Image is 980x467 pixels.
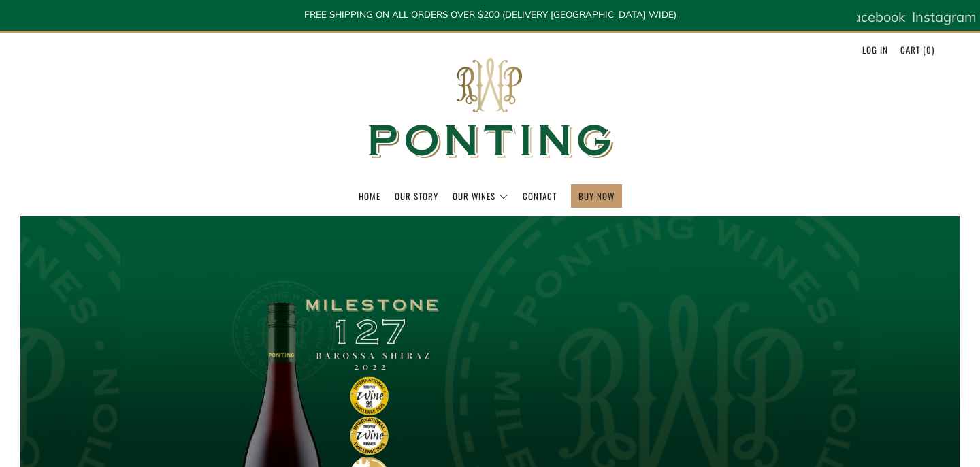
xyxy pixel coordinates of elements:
[912,3,977,31] a: Instagram
[912,8,977,25] span: Instagram
[354,33,626,184] img: Ponting Wines
[453,185,508,207] a: Our Wines
[845,8,905,25] span: Facebook
[578,185,615,207] a: BUY NOW
[900,39,934,61] a: Cart (0)
[523,185,557,207] a: Contact
[845,3,905,31] a: Facebook
[926,43,932,57] span: 0
[395,185,438,207] a: Our Story
[862,39,888,61] a: Log in
[359,185,380,207] a: Home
